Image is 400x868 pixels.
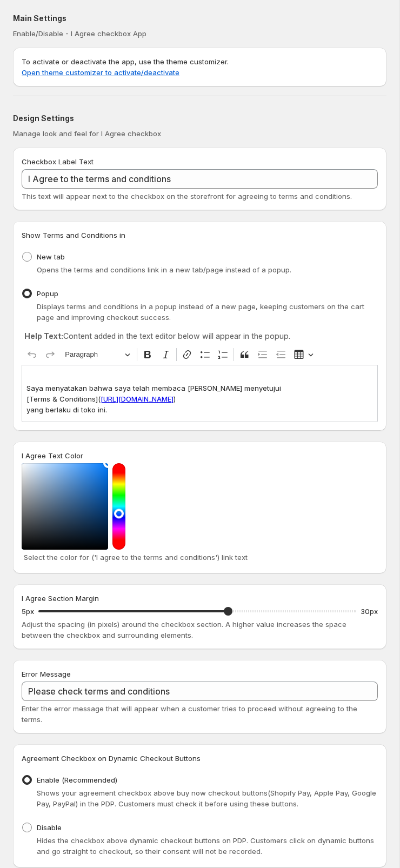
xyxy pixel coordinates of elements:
a: [URL][DOMAIN_NAME] [101,395,174,403]
span: Enter the error message that will appear when a customer tries to proceed without agreeing to the... [22,704,357,724]
span: Error Message [22,670,71,678]
span: Show Terms and Conditions in [22,231,125,239]
span: Disable [37,823,62,832]
div: Editor editing area: main. Press Alt+0 for help. [22,365,378,422]
span: Enable (Recommended) [37,776,117,784]
p: 5px [22,606,34,617]
span: Shows your agreement checkbox above buy now checkout buttons(Shopify Pay, Apple Pay, Google Pay, ... [37,789,376,808]
p: Select the color for ('I agree to the terms and conditions') link text [24,552,376,563]
span: Paragraph [65,348,121,361]
h2: Design Settings [13,113,378,124]
p: Enable/Disable - I Agree checkbox App [13,28,378,39]
p: Saya menyatakan bahwa saya telah membaca [PERSON_NAME] menyetujui [Terms & Conditions]( ) yang be... [26,383,373,415]
p: To activate or deactivate the app, use the theme customizer. [22,56,378,78]
p: Manage look and feel for I Agree checkbox [13,128,378,139]
span: New tab [37,252,65,261]
button: Paragraph, Heading [60,346,135,363]
p: 30px [361,606,378,617]
a: Open theme customizer to activate/deactivate [22,68,179,77]
span: This text will appear next to the checkbox on the storefront for agreeing to terms and conditions. [22,192,352,201]
h3: Agreement Checkbox on Dynamic Checkout Buttons [22,753,378,764]
span: Opens the terms and conditions link in a new tab/page instead of a popup. [37,265,291,274]
label: I Agree Text Color [22,450,83,461]
h2: Main Settings [13,13,378,24]
span: Adjust the spacing (in pixels) around the checkbox section. A higher value increases the space be... [22,620,346,639]
p: Content added in the text editor below will appear in the popup. [24,331,375,342]
span: Checkbox Label Text [22,157,94,166]
div: Editor toolbar [22,344,378,365]
span: Popup [37,289,58,298]
strong: Help Text: [24,331,63,340]
span: Displays terms and conditions in a popup instead of a new page, keeping customers on the cart pag... [37,302,364,322]
span: I Agree Section Margin [22,594,99,603]
span: Hides the checkbox above dynamic checkout buttons on PDP. Customers click on dynamic buttons and ... [37,836,374,856]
